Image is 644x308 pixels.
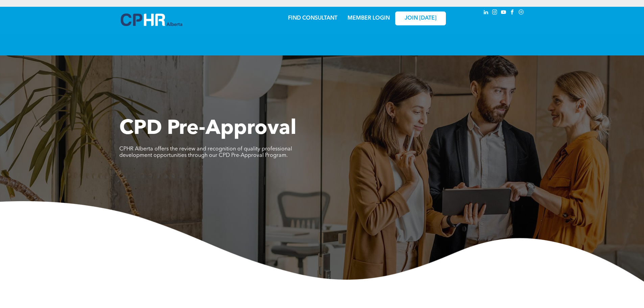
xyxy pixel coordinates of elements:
[500,8,507,18] a: youtube
[405,15,436,22] span: JOIN [DATE]
[119,119,296,139] span: CPD Pre-Approval
[518,8,525,18] a: Social network
[348,16,390,21] a: MEMBER LOGIN
[119,146,292,158] span: CPHR Alberta offers the review and recognition of quality professional development opportunities ...
[482,8,490,18] a: linkedin
[395,11,446,25] a: JOIN [DATE]
[121,14,182,26] img: A blue and white logo for cp alberta
[491,8,499,18] a: instagram
[509,8,516,18] a: facebook
[288,16,337,21] a: FIND CONSULTANT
